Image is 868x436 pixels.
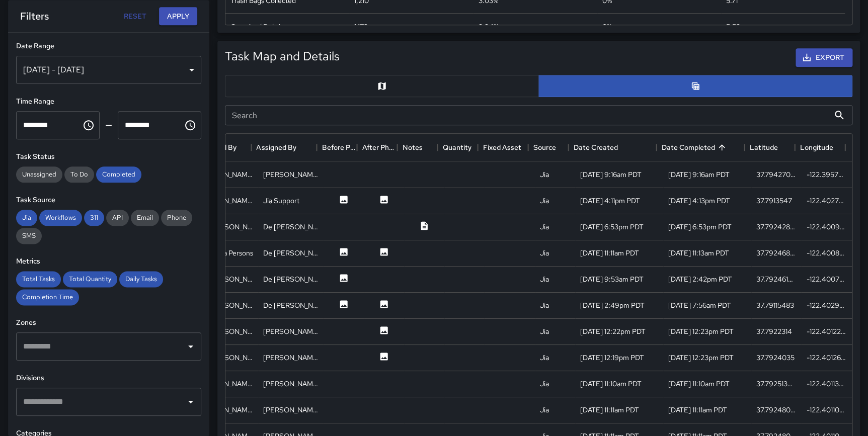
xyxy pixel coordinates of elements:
[161,210,192,226] div: Phone
[800,133,833,161] div: Longitude
[198,353,253,363] div: De'Ante Bernstine
[186,133,251,161] div: Completed By
[16,56,201,84] div: [DATE] - [DATE]
[63,275,117,283] span: Total Quantity
[397,133,437,161] div: Notes
[580,353,644,363] div: 4/24/2025, 12:19pm PDT
[39,213,82,222] span: Workflows
[64,170,94,179] span: To Do
[16,317,201,328] h6: Zones
[84,210,104,226] div: 311
[756,379,797,389] div: 37.792513095
[198,300,253,310] div: De'Ante Bernstine
[580,196,640,206] div: 4/8/2025, 4:11pm PDT
[540,379,549,389] div: Jia
[668,274,732,284] div: 4/22/2025, 2:42pm PDT
[661,133,715,161] div: Date Completed
[726,22,740,32] div: 5.53
[263,300,319,310] div: De'Ante Bernstine
[580,222,644,232] div: 4/21/2025, 6:53pm PDT
[533,133,556,161] div: Source
[16,293,79,301] span: Completion Time
[184,339,198,354] button: Open
[230,22,283,32] div: Oversized Debris
[807,300,847,310] div: -122.402905205
[263,353,319,363] div: Sandra Rosillo
[540,300,549,310] div: Jia
[263,169,319,180] div: Robbie Silver
[540,169,549,180] div: Jia
[119,275,163,283] span: Daily Tasks
[483,133,521,161] div: Fixed Asset
[180,115,200,135] button: Choose time, selected time is 11:59 PM
[668,353,734,363] div: 4/24/2025, 12:23pm PDT
[668,300,731,310] div: 4/24/2025, 7:56am PDT
[16,228,42,244] div: SMS
[263,248,319,258] div: De'Ante Bernstine
[756,169,797,180] div: 37.794270997
[84,213,104,222] span: 311
[16,231,42,240] span: SMS
[573,133,617,161] div: Date Created
[16,41,201,52] h6: Date Range
[807,326,847,336] div: -122.4012282
[528,133,568,161] div: Source
[668,196,730,206] div: 4/8/2025, 4:13pm PDT
[580,169,642,180] div: 4/2/2025, 9:16am PDT
[744,133,795,161] div: Latitude
[357,133,397,161] div: After Photo
[263,379,319,389] div: Francisco Villalta
[807,248,847,258] div: -122.400845617
[668,405,727,415] div: 4/28/2025, 11:11am PDT
[668,326,734,336] div: 4/24/2025, 12:23pm PDT
[437,133,478,161] div: Quantity
[807,274,847,284] div: -122.400788204
[478,133,528,161] div: Fixed Asset
[263,274,319,284] div: De'Ante Bernstine
[225,75,539,97] button: Map
[39,210,82,226] div: Workflows
[263,222,319,232] div: De'Ante Bernstine
[354,22,368,32] div: 1,173
[184,395,198,409] button: Open
[540,274,549,284] div: Jia
[16,166,62,183] div: Unassigned
[96,170,141,179] span: Completed
[63,271,117,287] div: Total Quantity
[20,8,49,24] h6: Filters
[191,133,236,161] div: Completed By
[756,326,792,336] div: 37.7922314
[317,133,357,161] div: Before Photo
[538,75,852,97] button: Table
[540,353,549,363] div: Jia
[251,133,317,161] div: Assigned By
[263,196,299,206] div: Jia Support
[16,195,201,206] h6: Task Source
[16,275,61,283] span: Total Tasks
[322,133,357,161] div: Before Photo
[540,248,549,258] div: Jia
[402,133,422,161] div: Notes
[16,151,201,162] h6: Task Status
[362,133,397,161] div: After Photo
[756,353,795,363] div: 37.7924035
[78,115,99,135] button: Choose time, selected time is 12:00 AM
[263,326,319,336] div: Sandra Rosillo
[198,196,253,206] div: Ricky Matthews
[656,133,744,161] div: Date Completed
[198,379,253,389] div: Francisco Villalta
[580,405,639,415] div: 4/28/2025, 11:11am PDT
[377,81,387,91] svg: Map
[16,213,37,222] span: Jia
[198,326,253,336] div: De'Ante Bernstine
[756,274,797,284] div: 37.792461813
[749,133,777,161] div: Latitude
[796,48,852,67] button: Export
[16,256,201,267] h6: Metrics
[756,248,797,258] div: 37.792468514
[161,213,192,222] span: Phone
[580,300,645,310] div: 3/11/2025, 2:49pm PDT
[263,405,319,415] div: Jessie Demings
[807,169,847,180] div: -122.395754645
[540,405,549,415] div: Jia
